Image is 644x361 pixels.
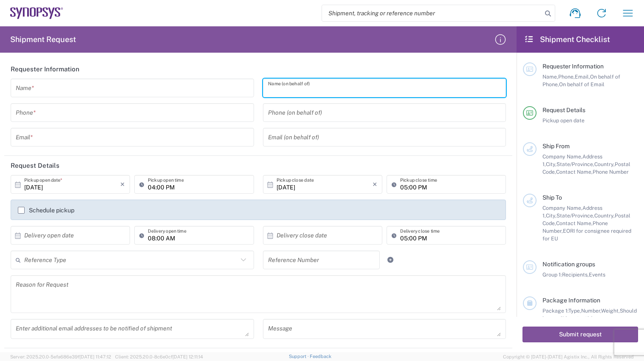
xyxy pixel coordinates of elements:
[593,169,629,175] span: Phone Number
[556,212,594,219] span: State/Province,
[581,307,601,314] span: Number,
[556,220,593,226] span: Contact Name,
[542,153,582,160] span: Company Name,
[10,34,76,45] h2: Shipment Request
[523,327,638,342] button: Submit request
[322,5,542,21] input: Shipment, tracking or reference number
[384,254,396,266] a: Add Reference
[542,228,631,242] span: EORI for consignee required for EU
[115,354,203,359] span: Client: 2025.20.0-8c6e0cf
[542,271,562,278] span: Group 1:
[120,178,125,191] i: ×
[556,169,593,175] span: Contact Name,
[79,354,111,359] span: [DATE] 11:47:12
[542,63,604,70] span: Requester Information
[289,354,310,359] a: Support
[11,161,59,170] h2: Request Details
[559,81,604,87] span: On behalf of Email
[542,205,582,211] span: Company Name,
[542,307,568,314] span: Package 1:
[542,117,585,124] span: Pickup open date
[373,178,377,191] i: ×
[568,307,581,314] span: Type,
[575,73,590,80] span: Email,
[542,297,600,304] span: Package Information
[542,73,558,80] span: Name,
[542,143,570,149] span: Ship From
[10,354,111,359] span: Server: 2025.20.0-5efa686e39f
[594,212,615,219] span: Country,
[558,73,575,80] span: Phone,
[172,354,203,359] span: [DATE] 12:11:14
[503,353,634,361] span: Copyright © [DATE]-[DATE] Agistix Inc., All Rights Reserved
[562,271,589,278] span: Recipients,
[524,34,610,45] h2: Shipment Checklist
[589,271,605,278] span: Events
[542,107,585,113] span: Request Details
[542,194,562,201] span: Ship To
[594,161,615,167] span: Country,
[546,212,556,219] span: City,
[18,207,74,214] label: Schedule pickup
[310,354,331,359] a: Feedback
[556,161,594,167] span: State/Province,
[601,307,620,314] span: Weight,
[546,161,556,167] span: City,
[11,65,79,73] h2: Requester Information
[542,261,595,268] span: Notification groups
